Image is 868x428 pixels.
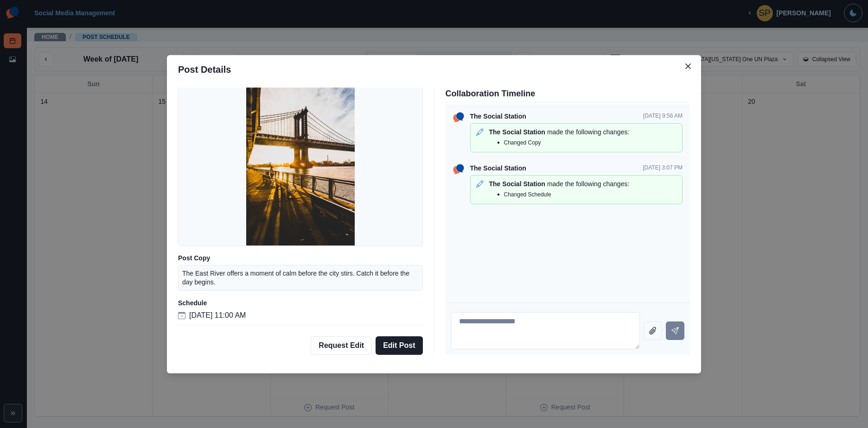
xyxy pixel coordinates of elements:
[681,59,696,74] button: Close
[446,88,690,100] p: Collaboration Timeline
[246,84,355,246] img: ho48b53zwuifdbfdwcfm
[643,112,683,121] p: [DATE] 9:56 AM
[167,55,701,84] header: Post Details
[311,336,372,355] button: Request Edit
[470,164,526,173] p: The Social Station
[504,190,551,199] p: Changed Schedule
[489,179,545,189] p: The Social Station
[504,138,541,147] p: Changed Copy
[451,162,466,176] img: ssLogoSVG.f144a2481ffb055bcdd00c89108cbcb7.svg
[451,110,466,125] img: ssLogoSVG.f144a2481ffb055bcdd00c89108cbcb7.svg
[189,310,246,321] p: [DATE] 11:00 AM
[178,298,423,308] p: Schedule
[182,269,419,287] p: The East River offers a moment of calm before the city stirs. Catch it before the day begins.
[643,164,683,173] p: [DATE] 3:07 PM
[644,321,662,340] button: Attach file
[376,336,422,355] button: Edit Post
[547,127,629,137] p: made the following changes:
[470,112,526,121] p: The Social Station
[547,179,629,189] p: made the following changes:
[666,321,684,340] button: Send message
[178,253,423,263] p: Post Copy
[489,127,545,137] p: The Social Station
